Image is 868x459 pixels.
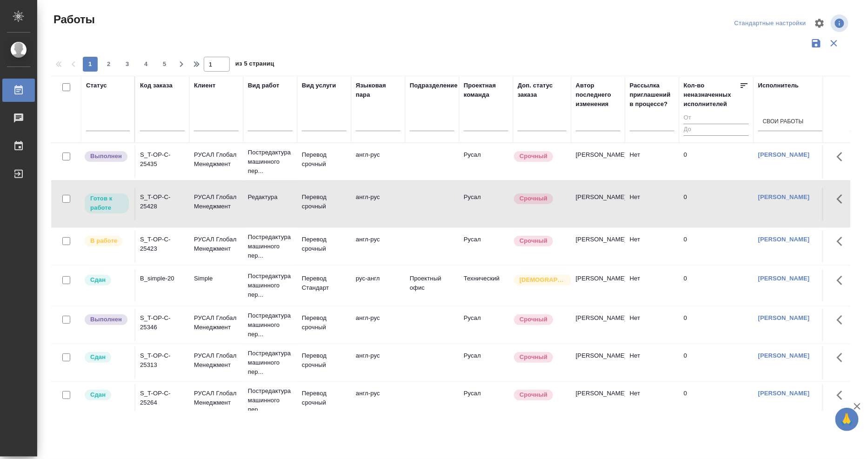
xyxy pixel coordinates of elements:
[571,269,625,302] td: [PERSON_NAME]
[625,269,679,302] td: Нет
[459,346,513,379] td: Русал
[831,384,854,406] button: Здесь прячутся важные кнопки
[679,346,754,379] td: 0
[140,274,185,283] div: B_simple-20
[831,346,854,369] button: Здесь прячутся важные кнопки
[194,81,215,90] div: Клиент
[518,81,567,100] div: Доп. статус заказа
[139,60,154,69] span: 4
[101,60,116,69] span: 2
[520,236,548,246] p: Срочный
[520,275,566,285] p: [DEMOGRAPHIC_DATA]
[576,81,621,109] div: Автор последнего изменения
[356,81,401,100] div: Языковая пара
[625,309,679,341] td: Нет
[625,230,679,263] td: Нет
[758,275,810,282] a: [PERSON_NAME]
[464,81,508,100] div: Проектная команда
[410,81,458,90] div: Подразделение
[351,269,405,302] td: рус-англ
[825,34,843,52] button: Сбросить фильтры
[679,230,754,263] td: 0
[302,389,347,407] p: Перевод срочный
[140,150,185,169] div: S_T-OP-C-25435
[140,351,185,370] div: S_T-OP-C-25313
[520,390,548,399] p: Срочный
[625,146,679,178] td: Нет
[351,188,405,220] td: англ-рус
[302,313,347,332] p: Перевод срочный
[684,81,740,109] div: Кол-во неназначенных исполнителей
[90,152,122,161] p: Выполнен
[302,193,347,211] p: Перевод срочный
[90,390,106,399] p: Сдан
[758,352,810,359] a: [PERSON_NAME]
[248,233,293,260] p: Постредактура машинного пер...
[763,118,804,126] div: Свои работы
[302,150,347,169] p: Перевод срочный
[679,384,754,417] td: 0
[90,353,106,362] p: Сдан
[571,384,625,417] td: [PERSON_NAME]
[140,81,173,90] div: Код заказа
[459,269,513,302] td: Технический
[684,124,749,135] input: До
[630,81,674,109] div: Рассылка приглашений в процессе?
[835,408,859,431] button: 🙏
[571,146,625,178] td: [PERSON_NAME]
[90,275,106,285] p: Сдан
[831,309,854,331] button: Здесь прячутся важные кнопки
[140,235,185,253] div: S_T-OP-C-25423
[194,389,239,407] p: РУСАЛ Глобал Менеджмент
[459,188,513,220] td: Русал
[84,235,130,247] div: Исполнитель выполняет работу
[351,384,405,417] td: англ-рус
[758,236,810,243] a: [PERSON_NAME]
[90,315,122,324] p: Выполнен
[679,269,754,302] td: 0
[90,194,123,213] p: Готов к работе
[90,236,117,246] p: В работе
[194,274,239,283] p: Simple
[351,309,405,341] td: англ-рус
[758,193,810,200] a: [PERSON_NAME]
[157,57,172,72] button: 5
[684,113,749,124] input: От
[302,274,347,293] p: Перевод Стандарт
[351,346,405,379] td: англ-рус
[157,60,172,69] span: 5
[194,193,239,211] p: РУСАЛ Глобал Менеджмент
[139,57,154,72] button: 4
[679,309,754,341] td: 0
[625,188,679,220] td: Нет
[571,309,625,341] td: [PERSON_NAME]
[248,386,293,414] p: Постредактура машинного пер...
[140,389,185,407] div: S_T-OP-C-25264
[758,314,810,321] a: [PERSON_NAME]
[758,81,799,90] div: Исполнитель
[248,272,293,299] p: Постредактура машинного пер...
[194,313,239,332] p: РУСАЛ Глобал Менеджмент
[571,230,625,263] td: [PERSON_NAME]
[101,57,116,72] button: 2
[520,152,548,161] p: Срочный
[839,410,855,429] span: 🙏
[520,353,548,362] p: Срочный
[84,274,130,286] div: Менеджер проверил работу исполнителя, передает ее на следующий этап
[679,188,754,220] td: 0
[140,313,185,332] div: S_T-OP-C-25346
[758,151,810,158] a: [PERSON_NAME]
[302,351,347,370] p: Перевод срочный
[248,349,293,377] p: Постредактура машинного пер...
[84,389,130,401] div: Менеджер проверил работу исполнителя, передает ее на следующий этап
[194,150,239,169] p: РУСАЛ Глобал Менеджмент
[248,148,293,176] p: Постредактура машинного пер...
[84,351,130,364] div: Менеджер проверил работу исполнителя, передает ее на следующий этап
[302,235,347,253] p: Перевод срочный
[351,230,405,263] td: англ-рус
[808,12,831,34] span: Настроить таблицу
[625,346,679,379] td: Нет
[625,384,679,417] td: Нет
[831,230,854,253] button: Здесь прячутся важные кнопки
[84,150,130,163] div: Исполнитель завершил работу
